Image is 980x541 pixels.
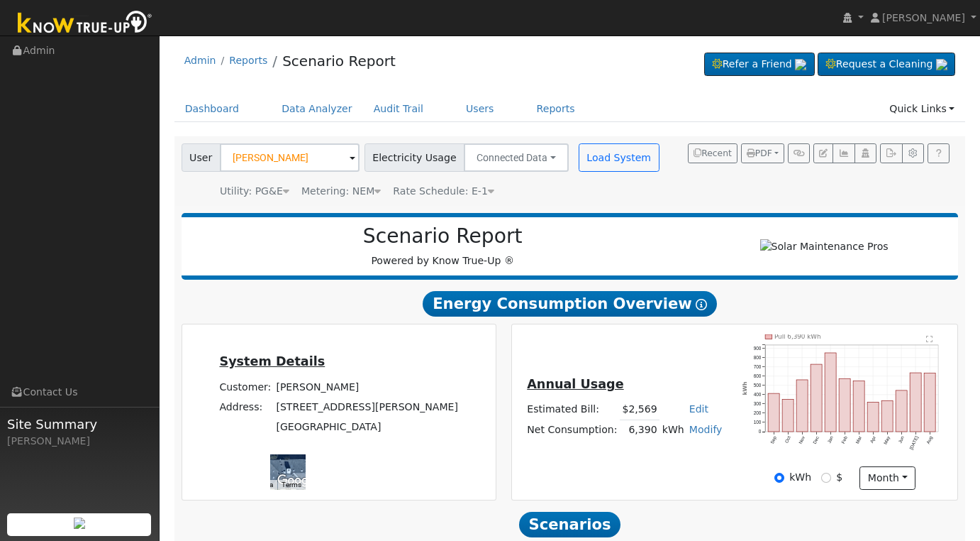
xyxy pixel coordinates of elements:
img: retrieve [795,59,806,70]
text: Jan [826,435,834,444]
text: May [883,435,892,446]
text: kWh [742,382,748,395]
a: Reports [229,55,267,66]
span: [PERSON_NAME] [882,12,965,23]
text: [DATE] [908,435,920,451]
a: Open this area in Google Maps (opens a new window) [274,471,321,490]
rect: onclick="" [796,380,808,432]
td: 6,390 [620,420,659,440]
text: 900 [753,346,761,351]
div: Metering: NEM [301,184,381,199]
td: [PERSON_NAME] [274,377,461,397]
text: 100 [753,420,761,425]
a: Data Analyzer [271,96,363,122]
input: $ [821,473,831,483]
button: Settings [902,143,924,163]
rect: onclick="" [782,400,794,432]
a: Admin [184,55,216,66]
button: Load System [579,143,659,172]
text: Nov [798,435,806,445]
button: Recent [688,143,737,163]
a: Reports [526,96,586,122]
rect: onclick="" [896,390,907,432]
label: kWh [789,470,811,485]
a: Users [455,96,505,122]
text: Pull 6,390 kWh [774,333,821,340]
input: kWh [774,473,784,483]
text: 300 [753,401,761,406]
rect: onclick="" [825,353,836,432]
text:  [926,335,932,342]
img: Google [274,471,321,490]
button: month [859,466,915,491]
a: Audit Trail [363,96,434,122]
rect: onclick="" [839,378,850,432]
button: Multi-Series Graph [833,143,854,163]
img: Solar Maintenance Pros [760,239,889,254]
text: Aug [925,435,934,445]
text: 500 [753,383,761,388]
button: Generate Report Link [788,143,810,163]
div: [PERSON_NAME] [7,434,152,449]
span: Scenarios [519,512,620,537]
a: Edit [689,403,708,415]
img: Know True-Up [11,8,160,40]
text: Sep [769,435,778,445]
text: 600 [753,373,761,378]
span: Site Summary [7,415,152,434]
td: Estimated Bill: [525,400,620,420]
span: User [182,143,221,172]
button: PDF [741,143,784,163]
text: 800 [753,355,761,360]
span: Electricity Usage [364,143,464,172]
text: 0 [759,429,762,434]
td: [STREET_ADDRESS][PERSON_NAME] [274,397,461,417]
td: Customer: [217,377,274,397]
a: Terms (opens in new tab) [282,481,301,488]
rect: onclick="" [853,381,864,432]
text: Dec [812,435,820,445]
img: retrieve [74,518,85,529]
text: Feb [840,435,848,444]
text: Mar [854,435,862,445]
input: Select a User [220,143,360,172]
u: System Details [219,354,325,368]
text: Jun [898,435,906,444]
button: Login As [854,143,876,163]
td: $2,569 [620,400,659,420]
a: Quick Links [879,96,965,122]
a: Help Link [928,143,950,163]
td: kWh [659,420,686,440]
td: Address: [217,397,274,417]
button: Export Interval Data [880,143,902,163]
div: Utility: PG&E [220,184,289,199]
h2: Scenario Report [196,224,689,248]
td: [GEOGRAPHIC_DATA] [274,417,461,437]
label: $ [836,470,842,485]
text: Oct [784,435,791,444]
text: 400 [753,392,761,397]
div: Powered by Know True-Up ® [189,224,697,268]
rect: onclick="" [811,364,822,432]
text: 700 [753,364,761,369]
a: Request a Cleaning [818,53,955,77]
a: Dashboard [174,96,250,122]
rect: onclick="" [768,393,779,432]
rect: onclick="" [924,373,935,432]
rect: onclick="" [910,373,921,432]
rect: onclick="" [881,400,893,432]
td: Net Consumption: [525,420,620,440]
rect: onclick="" [867,403,879,432]
a: Modify [689,424,723,435]
a: Scenario Report [282,53,396,70]
span: Energy Consumption Overview [423,291,716,317]
a: Refer a Friend [704,53,815,77]
span: Alias: E1 [393,185,494,197]
u: Annual Usage [527,377,623,391]
i: Show Help [696,299,707,310]
button: Edit User [813,143,833,163]
img: retrieve [936,59,947,70]
button: Connected Data [464,143,569,172]
text: Apr [869,435,878,444]
text: 200 [753,410,761,415]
